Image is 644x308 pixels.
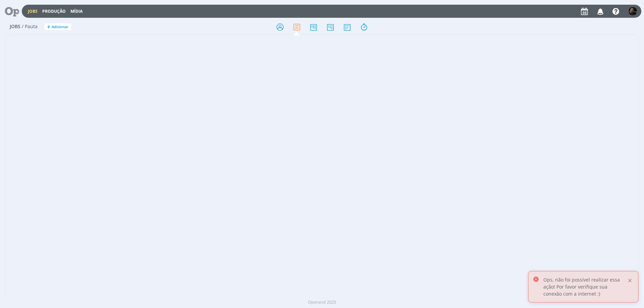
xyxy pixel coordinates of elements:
img: M [629,7,637,15]
span: / Pauta [22,24,38,29]
button: Mídia [68,9,85,14]
a: Mídia [70,8,83,14]
p: Ops, não foi possível realizar essa ação! Por favor verifique sua conexão com a internet :) [543,276,627,297]
button: M [628,5,637,17]
a: Produção [42,8,66,14]
a: Jobs [28,8,38,14]
button: Produção [40,9,68,14]
button: +Adicionar [44,23,71,30]
span: Adicionar [52,25,68,29]
span: + [47,23,50,30]
span: Jobs [10,24,20,29]
button: Jobs [26,9,40,14]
